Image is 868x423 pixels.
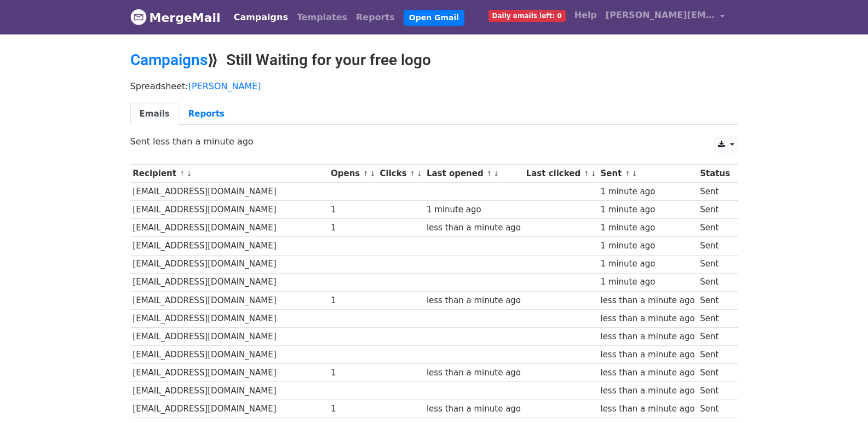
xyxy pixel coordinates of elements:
a: ↑ [363,170,369,178]
td: [EMAIL_ADDRESS][DOMAIN_NAME] [130,382,329,400]
div: less than a minute ago [427,222,521,234]
th: Sent [598,165,698,183]
th: Opens [328,165,377,183]
th: Last opened [424,165,524,183]
p: Spreadsheet: [130,80,738,92]
a: MergeMail [130,6,221,29]
h2: ⟫ Still Waiting for your free logo [130,51,738,69]
a: ↓ [417,170,423,178]
td: Sent [697,346,732,364]
a: ↓ [590,170,596,178]
td: [EMAIL_ADDRESS][DOMAIN_NAME] [130,273,329,291]
div: less than a minute ago [600,312,694,325]
span: Daily emails left: 0 [488,10,566,22]
th: Status [697,165,732,183]
span: [PERSON_NAME][EMAIL_ADDRESS][DOMAIN_NAME] [606,9,715,22]
img: MergeMail logo [130,9,147,25]
div: 1 minute ago [600,258,694,270]
a: Templates [292,7,352,28]
a: Help [570,4,601,26]
a: ↓ [370,170,376,178]
a: ↓ [493,170,499,178]
a: Emails [130,103,179,125]
td: Sent [697,255,732,273]
div: 1 minute ago [600,186,694,198]
div: 1 minute ago [600,276,694,288]
div: less than a minute ago [600,331,694,343]
td: Sent [697,273,732,291]
div: 1 minute ago [427,204,521,216]
td: Sent [697,327,732,345]
th: Last clicked [524,165,598,183]
td: [EMAIL_ADDRESS][DOMAIN_NAME] [130,291,329,309]
td: Sent [697,219,732,237]
a: ↓ [631,170,637,178]
a: Campaigns [229,7,292,28]
div: less than a minute ago [427,403,521,415]
div: less than a minute ago [427,294,521,307]
td: Sent [697,291,732,309]
a: [PERSON_NAME] [188,81,261,91]
td: [EMAIL_ADDRESS][DOMAIN_NAME] [130,183,329,201]
a: Reports [352,7,399,28]
p: Sent less than a minute ago [130,136,738,147]
td: Sent [697,201,732,219]
div: less than a minute ago [600,385,694,397]
td: [EMAIL_ADDRESS][DOMAIN_NAME] [130,400,329,418]
td: Sent [697,364,732,382]
div: 1 [331,403,375,415]
div: 1 [331,222,375,234]
td: Sent [697,237,732,255]
div: 1 minute ago [600,204,694,216]
a: Daily emails left: 0 [484,4,570,26]
td: [EMAIL_ADDRESS][DOMAIN_NAME] [130,364,329,382]
td: [EMAIL_ADDRESS][DOMAIN_NAME] [130,327,329,345]
td: [EMAIL_ADDRESS][DOMAIN_NAME] [130,346,329,364]
a: Open Gmail [404,10,464,26]
a: Campaigns [130,51,208,69]
div: 1 [331,294,375,307]
td: [EMAIL_ADDRESS][DOMAIN_NAME] [130,201,329,219]
a: ↓ [186,170,192,178]
div: 1 [331,367,375,379]
div: 1 minute ago [600,222,694,234]
td: Sent [697,309,732,327]
td: [EMAIL_ADDRESS][DOMAIN_NAME] [130,255,329,273]
div: less than a minute ago [600,294,694,307]
a: [PERSON_NAME][EMAIL_ADDRESS][DOMAIN_NAME] [601,4,729,30]
td: Sent [697,382,732,400]
div: less than a minute ago [600,349,694,361]
td: Sent [697,400,732,418]
a: ↑ [486,170,492,178]
a: ↑ [410,170,416,178]
div: less than a minute ago [427,367,521,379]
th: Clicks [377,165,424,183]
div: 1 minute ago [600,240,694,252]
td: Sent [697,183,732,201]
td: [EMAIL_ADDRESS][DOMAIN_NAME] [130,309,329,327]
a: Reports [179,103,234,125]
a: ↑ [583,170,589,178]
div: less than a minute ago [600,367,694,379]
td: [EMAIL_ADDRESS][DOMAIN_NAME] [130,219,329,237]
a: ↑ [625,170,631,178]
div: 1 [331,204,375,216]
a: ↑ [179,170,185,178]
th: Recipient [130,165,329,183]
div: less than a minute ago [600,403,694,415]
td: [EMAIL_ADDRESS][DOMAIN_NAME] [130,237,329,255]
